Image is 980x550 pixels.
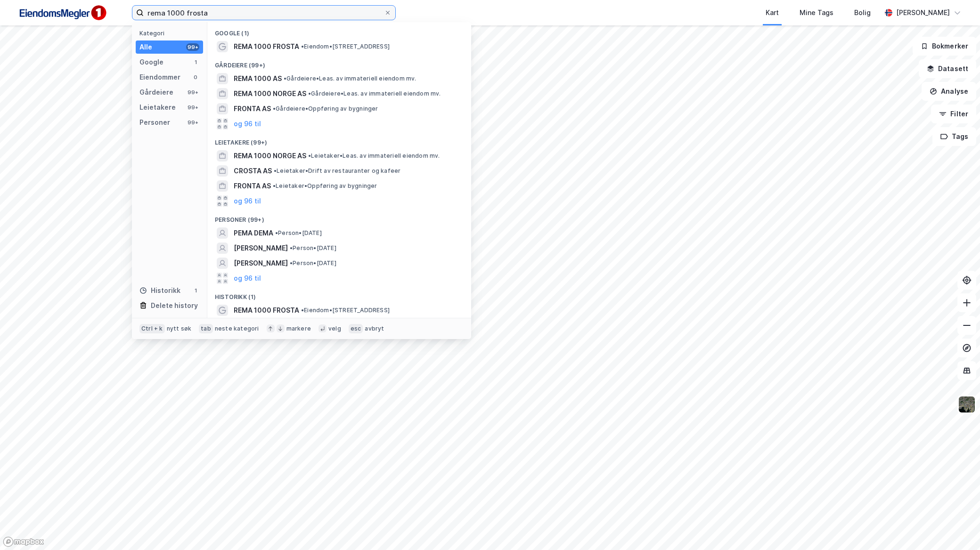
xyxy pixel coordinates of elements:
div: 1 [192,287,199,294]
button: og 96 til [234,195,261,207]
div: Historikk [139,285,180,296]
span: REMA 1000 FROSTA [234,305,299,316]
input: Søk på adresse, matrikkel, gårdeiere, leietakere eller personer [144,6,384,20]
img: F4PB6Px+NJ5v8B7XTbfpPpyloAAAAASUVORK5CYII= [15,2,109,24]
div: 99+ [186,104,199,111]
div: Personer (99+) [207,209,471,226]
div: Kategori [139,30,203,37]
div: Gårdeiere (99+) [207,54,471,71]
div: tab [199,324,213,333]
div: Leietakere [139,102,176,113]
div: velg [328,325,341,332]
button: Tags [932,127,976,146]
button: Analyse [922,82,976,101]
span: • [273,105,276,112]
span: • [290,244,293,251]
img: 9k= [958,396,976,413]
div: Kontrollprogram for chat [933,505,980,550]
div: Alle [139,41,152,53]
span: • [308,152,311,159]
span: FRONTA AS [234,180,271,192]
span: REMA 1000 NORGE AS [234,88,306,99]
span: Gårdeiere • Leas. av immateriell eiendom mv. [284,75,416,82]
span: REMA 1000 FROSTA [234,41,299,52]
span: • [273,182,276,189]
div: esc [349,324,363,333]
span: Person • [DATE] [275,229,322,237]
span: • [275,229,278,236]
span: Leietaker • Leas. av immateriell eiendom mv. [308,152,440,160]
div: Historikk (1) [207,286,471,303]
span: Leietaker • Oppføring av bygninger [273,182,377,190]
div: Mine Tags [800,7,833,18]
button: Bokmerker [913,37,976,56]
div: Google [139,57,163,68]
span: CROSTA AS [234,165,272,177]
div: Leietakere (99+) [207,131,471,148]
div: 1 [192,58,199,66]
span: Leietaker • Drift av restauranter og kafeer [274,167,400,175]
div: 99+ [186,119,199,126]
span: PEMA DEMA [234,227,273,239]
a: Mapbox homepage [3,536,44,547]
iframe: Chat Widget [933,505,980,550]
span: Gårdeiere • Leas. av immateriell eiendom mv. [308,90,441,97]
div: Bolig [854,7,871,18]
span: [PERSON_NAME] [234,243,288,254]
button: Filter [931,105,976,123]
span: FRONTA AS [234,103,271,114]
button: og 96 til [234,273,261,284]
span: Person • [DATE] [290,244,336,252]
div: nytt søk [167,325,192,332]
span: REMA 1000 AS [234,73,282,84]
span: Eiendom • [STREET_ADDRESS] [301,307,390,314]
span: Gårdeiere • Oppføring av bygninger [273,105,378,113]
span: REMA 1000 NORGE AS [234,150,306,162]
button: Datasett [919,59,976,78]
div: 99+ [186,89,199,96]
div: [PERSON_NAME] [896,7,950,18]
span: [PERSON_NAME] [234,258,288,269]
span: • [301,43,304,50]
div: Kart [766,7,779,18]
span: • [284,75,286,82]
div: Delete history [151,300,198,311]
div: Google (1) [207,22,471,39]
div: Personer [139,117,170,128]
span: • [308,90,311,97]
span: • [274,167,277,174]
span: Person • [DATE] [290,259,336,267]
div: Eiendommer [139,72,180,83]
span: • [301,307,304,314]
div: neste kategori [215,325,259,332]
div: avbryt [365,325,384,332]
button: og 96 til [234,118,261,129]
span: Eiendom • [STREET_ADDRESS] [301,43,390,50]
div: Ctrl + k [139,324,165,333]
span: • [290,259,293,267]
div: 99+ [186,43,199,51]
div: 0 [192,73,199,81]
div: Gårdeiere [139,87,173,98]
div: markere [286,325,311,332]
